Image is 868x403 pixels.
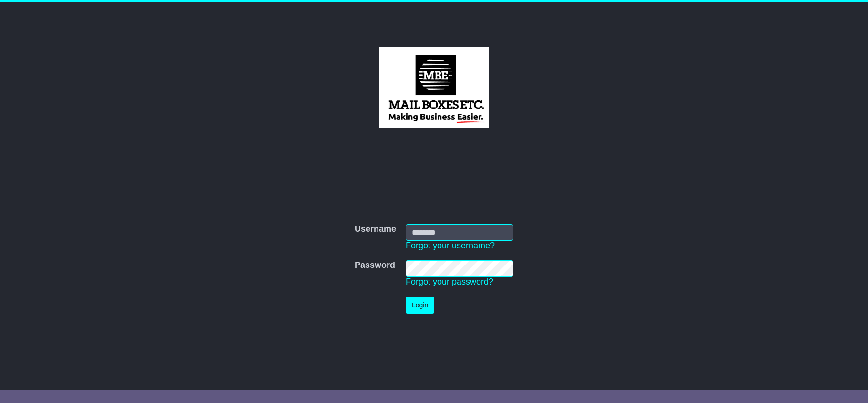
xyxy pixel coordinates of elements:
[406,297,434,314] button: Login
[379,47,489,128] img: MBE Brisbane CBD
[406,277,493,286] a: Forgot your password?
[355,260,395,271] label: Password
[355,224,396,235] label: Username
[406,241,495,250] a: Forgot your username?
